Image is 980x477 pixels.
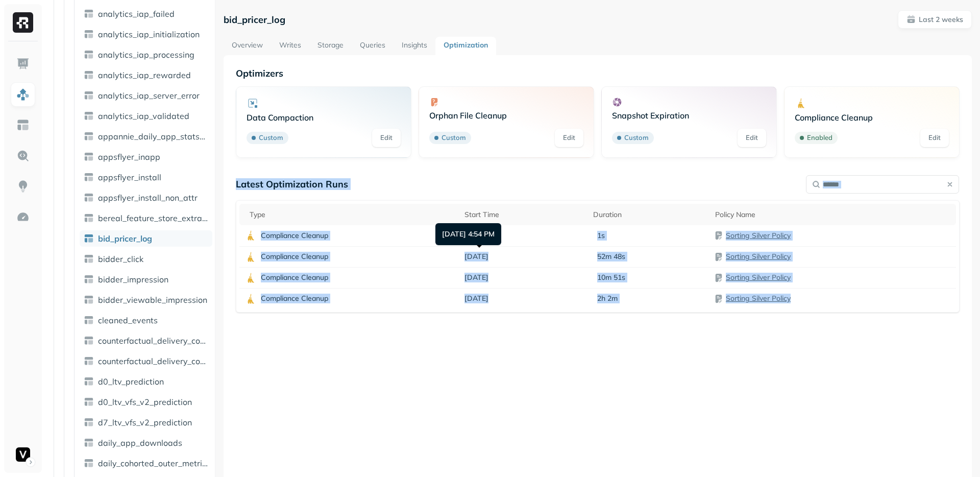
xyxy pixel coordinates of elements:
[715,210,951,220] div: Policy Name
[80,373,212,390] a: d0_ltv_prediction
[98,213,208,223] span: bereal_feature_store_extract
[98,274,168,284] span: bidder_impression
[98,295,207,305] span: bidder_viewable_impression
[597,252,625,261] p: 52m 48s
[80,332,212,349] a: counterfactual_delivery_control
[16,210,30,224] img: Optimization
[84,376,94,387] img: table
[84,336,94,346] img: table
[98,397,192,407] span: d0_ltv_vfs_v2_prediction
[80,271,212,288] a: bidder_impression
[98,458,208,468] span: daily_cohorted_outer_metrics
[261,231,328,241] p: Compliance Cleanup
[16,149,30,162] img: Query Explorer
[80,455,212,471] a: daily_cohorted_outer_metrics
[84,458,94,468] img: table
[84,152,94,162] img: table
[84,397,94,407] img: table
[80,353,212,369] a: counterfactual_delivery_control_staging
[807,133,832,143] p: Enabled
[271,37,309,55] a: Writes
[261,273,328,282] p: Compliance Cleanup
[247,112,401,123] p: Data Compaction
[80,26,212,42] a: analytics_iap_initialization
[236,67,960,79] p: Optimizers
[738,129,766,147] a: Edit
[84,193,94,203] img: table
[726,273,791,282] a: Sorting Silver Policy
[80,46,212,63] a: analytics_iap_processing
[98,172,161,182] span: appsflyer_install
[80,210,212,226] a: bereal_feature_store_extract
[98,9,175,19] span: analytics_iap_failed
[261,294,328,303] p: Compliance Cleanup
[84,9,94,19] img: table
[80,149,212,165] a: appsflyer_inapp
[435,223,501,245] div: [DATE] 4:54 PM
[13,12,33,33] img: Ryft
[555,129,583,147] a: Edit
[429,110,583,121] p: Orphan File Cleanup
[309,37,352,55] a: Storage
[84,438,94,448] img: table
[464,294,488,303] span: [DATE]
[259,133,283,143] p: Custom
[464,273,488,282] span: [DATE]
[84,213,94,223] img: table
[795,112,949,123] p: Compliance Cleanup
[98,233,152,244] span: bid_pricer_log
[98,336,208,346] span: counterfactual_delivery_control
[80,251,212,267] a: bidder_click
[612,110,766,121] p: Snapshot Expiration
[84,90,94,101] img: table
[98,50,194,60] span: analytics_iap_processing
[16,447,30,462] img: Voodoo
[98,29,200,39] span: analytics_iap_initialization
[464,252,488,261] span: [DATE]
[372,129,401,147] a: Edit
[236,178,348,190] p: Latest Optimization Runs
[394,37,435,55] a: Insights
[84,315,94,325] img: table
[98,376,164,387] span: d0_ltv_prediction
[80,67,212,83] a: analytics_iap_rewarded
[80,435,212,451] a: daily_app_downloads
[84,29,94,39] img: table
[98,152,160,162] span: appsflyer_inapp
[80,108,212,124] a: analytics_iap_validated
[261,252,328,261] p: Compliance Cleanup
[84,356,94,366] img: table
[919,15,963,25] p: Last 2 weeks
[80,6,212,22] a: analytics_iap_failed
[597,231,605,241] p: 1s
[593,210,704,220] div: Duration
[352,37,394,55] a: Queries
[98,356,208,366] span: counterfactual_delivery_control_staging
[84,295,94,305] img: table
[80,312,212,328] a: cleaned_events
[98,417,192,427] span: d7_ltv_vfs_v2_prediction
[435,37,496,55] a: Optimization
[224,14,285,26] p: bid_pricer_log
[898,10,972,29] button: Last 2 weeks
[84,70,94,80] img: table
[726,252,791,261] a: Sorting Silver Policy
[80,169,212,185] a: appsflyer_install
[726,294,791,303] a: Sorting Silver Policy
[98,193,198,203] span: appsflyer_install_non_attr
[224,37,271,55] a: Overview
[84,233,94,244] img: table
[98,254,143,264] span: bidder_click
[80,87,212,104] a: analytics_iap_server_error
[98,90,200,101] span: analytics_iap_server_error
[98,315,158,325] span: cleaned_events
[464,210,583,220] div: Start Time
[84,131,94,141] img: table
[80,230,212,247] a: bid_pricer_log
[98,70,191,80] span: analytics_iap_rewarded
[80,394,212,410] a: d0_ltv_vfs_v2_prediction
[16,57,30,70] img: Dashboard
[84,274,94,284] img: table
[80,414,212,431] a: d7_ltv_vfs_v2_prediction
[98,131,208,141] span: appannie_daily_app_stats_agg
